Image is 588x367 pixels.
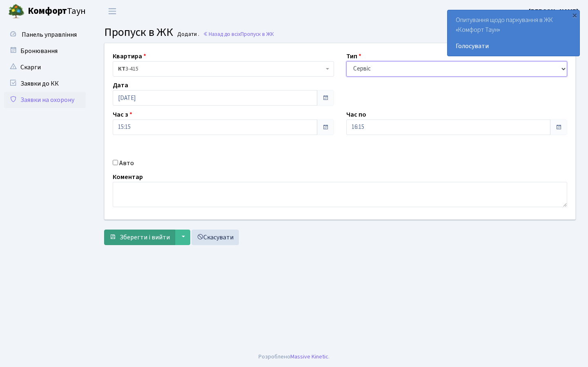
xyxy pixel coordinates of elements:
small: Додати . [176,31,199,38]
span: <b>КТ</b>&nbsp;&nbsp;&nbsp;&nbsp;3-415 [118,65,324,73]
a: Панель управління [4,27,86,43]
button: Переключити навігацію [102,4,122,18]
span: Пропуск в ЖК [241,30,274,38]
div: Опитування щодо паркування в ЖК «Комфорт Таун» [448,10,579,56]
label: Час з [113,110,132,119]
b: КТ [118,65,125,73]
a: Заявки на охорону [4,92,86,108]
a: Голосувати [456,41,571,51]
a: Massive Kinetic [290,352,328,361]
a: Скарги [4,59,86,75]
label: Авто [119,158,134,168]
span: Зберегти і вийти [120,233,170,242]
b: Комфорт [28,4,67,18]
a: Заявки до КК [4,75,86,92]
label: Квартира [113,51,146,61]
label: Дата [113,80,128,90]
img: logo.png [8,3,24,20]
a: Бронювання [4,43,86,59]
a: Назад до всіхПропуск в ЖК [203,30,274,38]
label: Час по [346,110,366,119]
a: [PERSON_NAME] [529,7,578,16]
a: Скасувати [192,230,239,245]
label: Коментар [113,172,143,182]
button: Зберегти і вийти [104,230,175,245]
span: Таун [28,4,86,18]
span: Пропуск в ЖК [104,24,173,40]
span: Панель управління [22,30,77,39]
div: Розроблено . [258,352,330,361]
span: <b>КТ</b>&nbsp;&nbsp;&nbsp;&nbsp;3-415 [113,61,334,77]
b: [PERSON_NAME] [529,7,578,16]
div: × [570,11,579,19]
label: Тип [346,51,361,61]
